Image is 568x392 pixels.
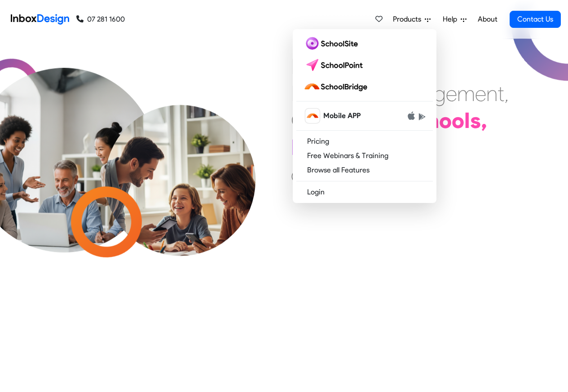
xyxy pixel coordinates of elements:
div: m [457,80,475,107]
div: s [470,107,481,134]
a: Free Webinars & Training [296,149,433,163]
div: E [291,80,302,107]
div: l [464,107,470,134]
span: Products [393,14,425,25]
div: M [291,53,308,80]
a: schoolbridge icon Mobile APP [296,105,433,127]
div: , [504,80,509,107]
a: 07 281 1600 [76,14,125,25]
a: About [475,10,500,28]
div: n [486,80,498,107]
div: e [475,80,486,107]
div: F [291,134,304,161]
div: t [498,80,504,107]
a: Contact Us [510,11,561,28]
img: schoolpoint logo [304,58,367,72]
a: Products [389,10,434,28]
div: , [481,107,487,134]
a: Login [296,185,433,199]
div: Products [293,29,436,203]
img: schoolbridge logo [304,79,371,94]
a: Pricing [296,134,433,149]
div: Maximising Efficient & Engagement, Connecting Schools, Families, and Students. [291,53,509,188]
a: Browse all Features [296,163,433,177]
img: schoolsite logo [304,36,361,51]
a: Help [439,10,470,28]
div: e [446,80,457,107]
div: a [291,161,303,188]
div: C [291,107,307,134]
div: o [452,107,464,134]
img: schoolbridge icon [305,109,320,123]
span: Help [443,14,461,25]
div: o [439,107,452,134]
div: g [434,80,446,107]
img: parents_with_child.png [86,101,274,289]
span: Mobile APP [323,110,361,121]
